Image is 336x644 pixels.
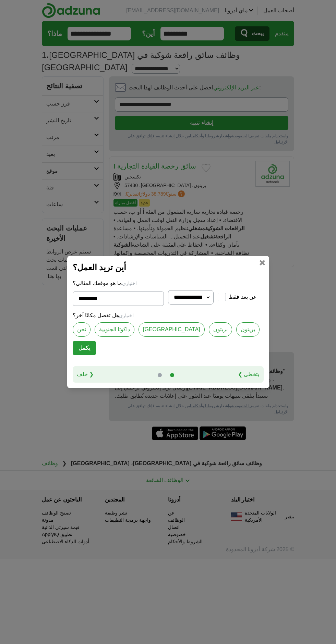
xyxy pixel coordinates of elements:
[79,345,90,351] font: يكمل
[238,370,259,379] a: يتخطى ❯
[73,341,96,355] button: يكمل
[73,263,126,272] font: أين تريد العمل؟
[241,326,255,332] font: بريتون
[119,313,134,318] font: اختياري
[139,322,205,337] a: [GEOGRAPHIC_DATA]
[143,326,200,332] font: [GEOGRAPHIC_DATA]
[77,370,94,379] a: ❮ خلف
[213,326,228,332] font: بريتون
[122,281,137,286] font: اختياري
[73,280,122,286] font: ما هو موقعك المثالي؟
[238,371,259,377] font: يتخطى ❯
[77,371,94,377] font: ❮ خلف
[236,322,260,337] a: بريتون
[229,294,257,300] font: عن بعد فقط
[95,322,134,337] a: داكوتا الجنوبية
[209,322,232,337] a: بريتون
[77,326,86,332] font: نحن
[73,322,91,337] a: نحن
[73,312,119,318] font: هل تفضل مكانًا آخر؟
[99,326,130,332] font: داكوتا الجنوبية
